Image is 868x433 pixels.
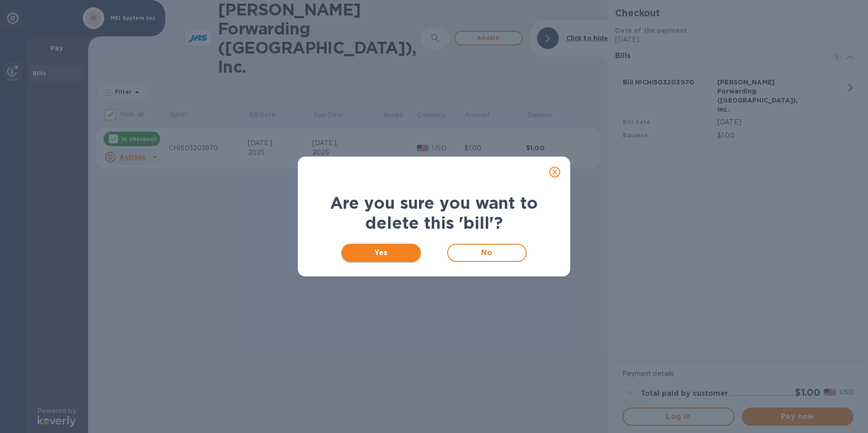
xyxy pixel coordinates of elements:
[455,247,518,258] span: No
[349,247,414,258] span: Yes
[341,244,421,262] button: Yes
[330,193,538,233] b: Are you sure you want to delete this 'bill'?
[447,244,527,262] button: No
[544,161,566,183] button: close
